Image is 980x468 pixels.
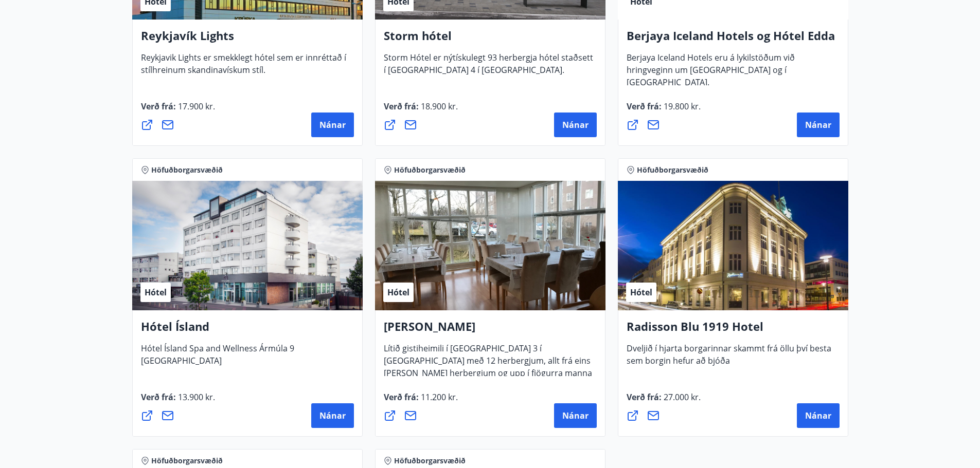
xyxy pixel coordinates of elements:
span: Verð frá : [141,391,215,411]
span: Hótel Ísland Spa and Wellness Ármúla 9 [GEOGRAPHIC_DATA] [141,343,294,375]
button: Nánar [311,113,354,137]
span: 27.000 kr. [662,391,701,403]
button: Nánar [554,403,597,428]
span: Storm Hótel er nýtískulegt 93 herbergja hótel staðsett í [GEOGRAPHIC_DATA] 4 í [GEOGRAPHIC_DATA]. [384,52,593,84]
span: Verð frá : [384,391,458,411]
span: Nánar [319,119,346,130]
button: Nánar [311,403,354,428]
span: Dveljið í hjarta borgarinnar skammt frá öllu því besta sem borgin hefur að bjóða [627,343,831,375]
span: Höfuðborgarsvæðið [151,165,223,175]
h4: Hótel Ísland [141,319,354,342]
button: Nánar [554,113,597,137]
button: Nánar [797,113,840,137]
span: 13.900 kr. [176,391,215,403]
span: Hótel [387,287,409,298]
span: Höfuðborgarsvæðið [394,456,466,466]
span: Berjaya Iceland Hotels eru á lykilstöðum við hringveginn um [GEOGRAPHIC_DATA] og í [GEOGRAPHIC_DA... [627,52,795,96]
span: 11.200 kr. [419,391,458,403]
span: Verð frá : [627,391,701,411]
span: Verð frá : [627,101,701,120]
span: Höfuðborgarsvæðið [394,165,466,175]
span: Hótel [145,287,167,298]
span: 18.900 kr. [419,101,458,112]
span: Nánar [562,410,589,421]
span: 17.900 kr. [176,101,215,112]
span: Höfuðborgarsvæðið [151,456,223,466]
h4: Reykjavík Lights [141,28,354,51]
h4: Radisson Blu 1919 Hotel [627,319,840,342]
span: 19.800 kr. [662,101,701,112]
span: Nánar [805,119,831,130]
h4: [PERSON_NAME] [384,319,597,342]
span: Lítið gistiheimili í [GEOGRAPHIC_DATA] 3 í [GEOGRAPHIC_DATA] með 12 herbergjum, allt frá eins [PE... [384,343,592,399]
h4: Berjaya Iceland Hotels og Hótel Edda [627,28,840,51]
span: Nánar [319,410,346,421]
span: Hótel [630,287,652,298]
span: Höfuðborgarsvæðið [637,165,708,175]
span: Verð frá : [384,101,458,120]
span: Nánar [805,410,831,421]
span: Verð frá : [141,101,215,120]
h4: Storm hótel [384,28,597,51]
span: Nánar [562,119,589,130]
span: Reykjavik Lights er smekklegt hótel sem er innréttað í stílhreinum skandinavískum stíl. [141,52,346,84]
button: Nánar [797,403,840,428]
